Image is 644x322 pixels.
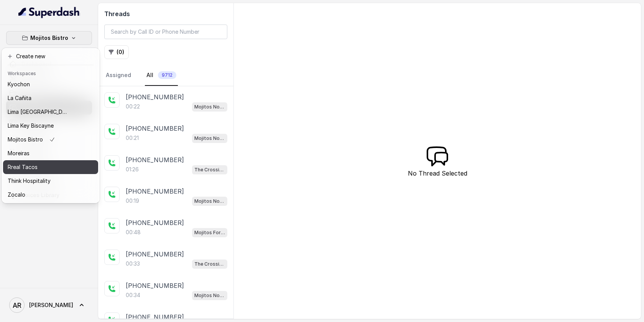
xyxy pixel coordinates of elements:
p: Zocalo [8,190,25,199]
header: Workspaces [3,67,98,79]
p: Moreiras [8,149,30,158]
p: Lima Key Biscayne [8,121,54,130]
p: Rreal Tacos [8,163,38,172]
p: Lima [GEOGRAPHIC_DATA] [8,107,69,117]
p: La Cañita [8,94,31,103]
p: Mojitos Bistro [8,135,43,144]
p: Mojitos Bistro [30,33,68,43]
p: Kyochon [8,80,30,89]
button: Mojitos Bistro [6,31,92,45]
div: Mojitos Bistro [2,48,100,203]
button: Create new [3,49,98,63]
p: Think Hospitality [8,176,51,186]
